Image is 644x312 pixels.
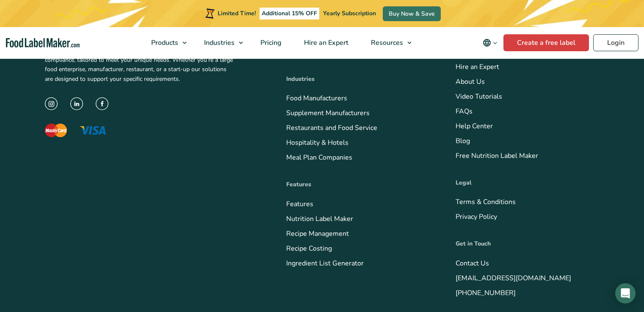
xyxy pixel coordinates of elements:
a: [PHONE_NUMBER] [456,288,516,298]
a: About Us [456,77,485,86]
p: Food Label Maker is a cloud-based software that offers powerful recipe formulation, precise nutri... [45,36,234,84]
a: Recipe Management [286,229,349,238]
a: Terms & Conditions [456,197,516,207]
a: Industries [193,27,247,58]
span: Pricing [258,38,282,47]
a: Video Tutorials [456,92,502,101]
a: FAQs [456,107,473,116]
a: Ingredient List Generator [286,259,364,268]
a: Pricing [249,27,291,58]
a: Help Center [456,121,493,131]
a: Recipe Costing [286,244,332,253]
a: Hire an Expert [293,27,358,58]
a: Blog [456,136,470,146]
p: Features [286,180,430,189]
span: Additional 15% OFF [260,8,319,19]
span: Products [149,38,179,47]
p: Get in Touch [456,239,600,248]
a: Supplement Manufacturers [286,108,370,118]
a: Free Nutrition Label Maker [456,151,538,160]
a: Nutrition Label Maker [286,214,353,224]
a: Contact Us [456,259,489,268]
a: Features [286,199,313,209]
div: Open Intercom Messenger [615,283,636,304]
img: instagram icon [45,97,58,110]
span: Industries [202,38,235,47]
span: Limited Time! [218,9,256,17]
a: Create a free label [503,34,589,51]
img: The Visa logo with blue letters and a yellow flick above the [80,126,106,135]
a: Login [593,34,638,51]
p: Legal [456,178,600,188]
a: Products [140,27,191,58]
a: Hospitality & Hotels [286,138,348,147]
a: Buy Now & Save [383,6,441,21]
a: Food Manufacturers [286,94,347,103]
a: Food Label Maker homepage [6,38,80,48]
p: Industries [286,75,430,84]
span: Hire an Expert [301,38,349,47]
img: LinkedIn Icon [70,97,83,110]
span: Yearly Subscription [323,9,376,17]
button: Change language [477,34,503,51]
img: The Mastercard logo displaying a red circle saying [45,124,67,137]
a: Hire an Expert [456,62,499,72]
a: Meal Plan Companies [286,153,352,162]
span: Resources [368,38,404,47]
img: Facebook Icon [96,97,108,110]
a: Resources [360,27,416,58]
a: Restaurants and Food Service [286,123,377,133]
a: [EMAIL_ADDRESS][DOMAIN_NAME] [456,273,571,283]
a: Privacy Policy [456,212,497,221]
